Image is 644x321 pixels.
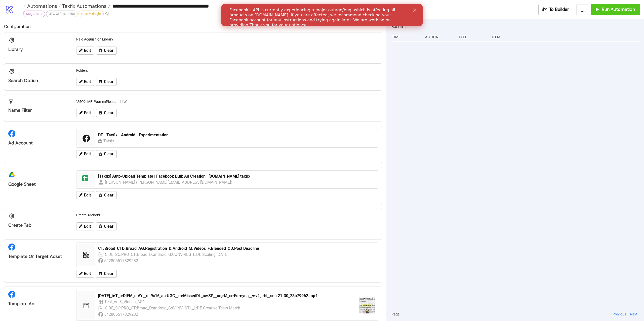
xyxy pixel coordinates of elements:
span: Edit [84,152,91,156]
button: To Builder [538,4,575,15]
span: Clear [104,271,113,276]
iframe: Intercom live chat banner [221,4,423,26]
img: https://scontent-fra5-1.xx.fbcdn.net/v/t15.5256-10/527337401_23971430042540398_244385345394405002... [359,297,375,313]
button: Clear [96,191,117,199]
div: Type [458,32,488,42]
button: ... [576,4,589,15]
button: Next [629,311,639,317]
div: 542805517829282 [104,258,139,264]
div: [DATE]_b:T_p:DIFM_s:VY__di:9x16_ac:UGC__m:MissedDL_ce:SP__crg:M_cr:Edreyes__v:v2_t:N__sec:21-30_2... [98,293,355,299]
div: Paid Acquisition Library [74,34,380,44]
span: Edit [84,271,91,276]
div: C:DE_SC:PRO_CT:Broad_D:android_G:CONV-REG_L:DE Scaling [DATE] [105,251,229,258]
div: Template or Target Adset [8,254,68,259]
button: Clear [96,109,117,117]
span: Edit [84,193,91,197]
div: Search Option [8,78,68,84]
div: Close [192,5,197,8]
span: Clear [104,152,113,156]
div: UTC-Offset: -0800 [46,11,77,17]
div: Google Sheet [8,181,68,187]
button: Clear [96,222,117,230]
button: Clear [96,78,117,86]
div: Next Midnight [78,11,104,17]
div: Test_Vol3_Videos_AG1 [104,299,146,305]
button: Edit [76,109,94,117]
a: Taxfix Automations [61,4,110,9]
span: Clear [104,79,113,84]
span: Clear [104,224,113,229]
span: Edit [84,79,91,84]
span: Run Automation [602,7,635,12]
h2: Configuration [4,23,382,30]
div: 542805517829282 [104,311,139,317]
button: Edit [76,270,94,278]
span: Clear [104,193,113,197]
span: Edit [84,224,91,229]
div: Action [425,32,454,42]
div: Create Tab [8,222,68,228]
button: Run Automation [591,4,640,15]
div: Create-Android [74,210,380,220]
button: Edit [76,191,94,199]
div: Taxfix [103,138,116,144]
div: CT:Broad_CTD:Broad_AG:Registration_D:Android_M:Videos_F:Blended_OD:Post Deadline [98,246,375,251]
div: Item [491,32,640,42]
span: Edit [84,111,91,115]
div: Time [391,32,421,42]
div: Ad Account [8,140,68,146]
div: Folders [74,66,380,75]
button: Edit [76,150,94,158]
button: Clear [96,47,117,55]
div: C:DE_SC:PRO_CT:Broad_D:android_G:CONV-ISTL_L:DE Creative Tests March [105,305,240,311]
button: Edit [76,78,94,86]
h2: Results [391,23,640,30]
button: Edit [76,47,94,55]
div: Name Filter [8,107,68,113]
div: [Taxfix] Auto-Upload Template | Facebook Bulk Ad Creation | [DOMAIN_NAME] taxfix [98,174,375,179]
a: < Automations [23,4,61,9]
span: Edit [84,48,91,53]
button: Previous [611,311,628,317]
div: Stage: Beta [23,11,45,17]
div: DE - Taxfix - Android - Experimentation [98,132,375,138]
div: Facebook's API is currently experiencing a major outage/bug, which is affecting all products on [... [8,4,185,24]
span: Clear [104,48,113,53]
span: Clear [104,111,113,115]
div: Library [8,47,68,52]
span: Page [391,311,399,317]
div: Template Ad [8,301,68,307]
button: Clear [96,150,117,158]
span: Taxfix Automations [61,3,106,9]
button: Edit [76,222,94,230]
button: Clear [96,270,117,278]
div: [PERSON_NAME] ([PERSON_NAME][EMAIL_ADDRESS][DOMAIN_NAME]) [105,179,233,185]
span: To Builder [549,7,569,12]
div: "25Q2_MB_WomenPleasantLife" [74,97,380,106]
